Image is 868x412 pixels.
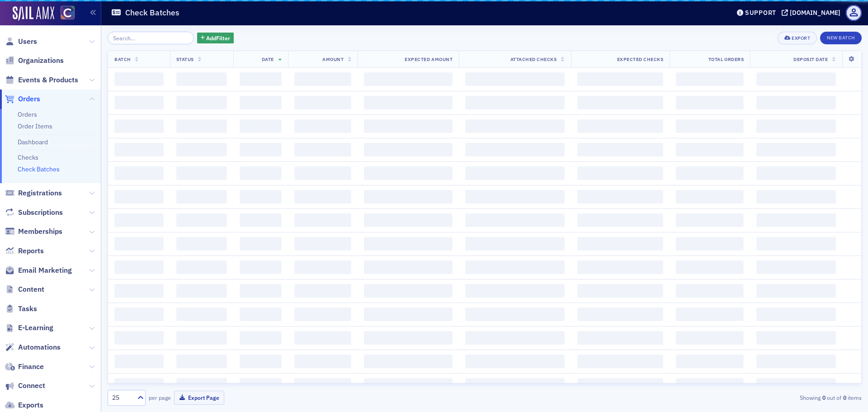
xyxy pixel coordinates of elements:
[756,284,836,298] span: ‌
[18,208,63,218] span: Subscriptions
[617,56,664,62] span: Expected Checks
[364,378,453,392] span: ‌
[676,72,744,86] span: ‌
[577,284,664,298] span: ‌
[465,378,564,392] span: ‌
[18,246,44,256] span: Reports
[756,355,836,368] span: ‌
[577,355,664,368] span: ‌
[676,355,744,368] span: ‌
[176,190,227,204] span: ‌
[294,237,351,251] span: ‌
[5,246,44,256] a: Reports
[176,355,227,368] span: ‌
[364,190,453,204] span: ‌
[364,331,453,345] span: ‌
[240,213,282,227] span: ‌
[577,237,664,251] span: ‌
[5,284,44,294] a: Content
[820,33,862,41] a: New Batch
[782,9,844,16] button: [DOMAIN_NAME]
[577,190,664,204] span: ‌
[197,33,234,44] button: AddFilter
[114,213,164,227] span: ‌
[5,400,43,410] a: Exports
[18,165,60,173] a: Check Batches
[176,166,227,180] span: ‌
[756,308,836,321] span: ‌
[756,72,836,86] span: ‌
[176,143,227,156] span: ‌
[676,260,744,274] span: ‌
[176,213,227,227] span: ‌
[294,331,351,345] span: ‌
[577,166,664,180] span: ‌
[577,378,664,392] span: ‌
[18,75,78,85] span: Events & Products
[5,188,62,198] a: Registrations
[364,143,453,156] span: ‌
[114,166,164,180] span: ‌
[294,355,351,368] span: ‌
[240,190,282,204] span: ‌
[174,391,224,405] button: Export Page
[465,284,564,298] span: ‌
[112,393,132,403] div: 25
[465,72,564,86] span: ‌
[756,166,836,180] span: ‌
[577,260,664,274] span: ‌
[577,213,664,227] span: ‌
[176,72,227,86] span: ‌
[176,119,227,133] span: ‌
[294,143,351,156] span: ‌
[5,265,72,275] a: Email Marketing
[577,72,664,86] span: ‌
[676,284,744,298] span: ‌
[790,9,840,17] div: [DOMAIN_NAME]
[114,260,164,274] span: ‌
[676,119,744,133] span: ‌
[18,362,44,372] span: Finance
[114,56,131,62] span: Batch
[465,308,564,321] span: ‌
[61,6,75,20] img: SailAMX
[364,72,453,86] span: ‌
[114,355,164,368] span: ‌
[18,37,37,47] span: Users
[778,32,817,44] button: Export
[5,304,37,314] a: Tasks
[18,381,45,391] span: Connect
[18,122,52,130] a: Order Items
[676,166,744,180] span: ‌
[176,260,227,274] span: ‌
[114,331,164,345] span: ‌
[240,143,282,156] span: ‌
[114,378,164,392] span: ‌
[18,110,37,118] a: Orders
[364,213,453,227] span: ‌
[176,284,227,298] span: ‌
[262,56,274,62] span: Date
[294,72,351,86] span: ‌
[294,378,351,392] span: ‌
[756,143,836,156] span: ‌
[676,213,744,227] span: ‌
[240,166,282,180] span: ‌
[5,342,61,352] a: Automations
[294,284,351,298] span: ‌
[364,166,453,180] span: ‌
[322,56,344,62] span: Amount
[240,119,282,133] span: ‌
[676,378,744,392] span: ‌
[294,119,351,133] span: ‌
[5,94,40,104] a: Orders
[792,36,810,41] div: Export
[756,96,836,109] span: ‌
[176,56,194,62] span: Status
[465,143,564,156] span: ‌
[240,72,282,86] span: ‌
[18,227,62,237] span: Memberships
[125,7,179,18] h1: Check Batches
[617,393,862,402] div: Showing out of items
[18,188,62,198] span: Registrations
